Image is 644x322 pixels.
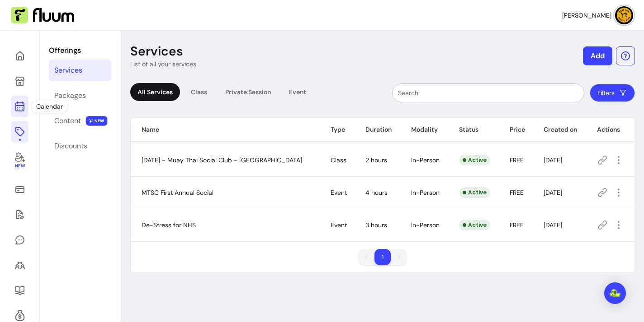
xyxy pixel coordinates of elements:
[354,244,412,270] nav: pagination navigation
[54,90,86,101] div: Packages
[583,46,612,65] button: Add
[510,156,524,164] span: FREE
[499,118,533,142] th: Price
[510,189,524,197] span: FREE
[320,118,355,142] th: Type
[365,189,388,197] span: 4 hours
[142,221,196,229] span: De-Stress for NHS
[398,88,578,97] input: Search
[459,187,490,198] div: Active
[615,6,633,24] img: avatar
[54,65,82,76] div: Services
[54,115,81,126] div: Content
[11,254,28,276] a: Clients
[14,163,24,169] span: New
[400,118,448,142] th: Modality
[142,189,213,197] span: MTSC First Annual Social
[544,189,562,197] span: [DATE]
[586,118,635,142] th: Actions
[11,204,28,225] a: Waivers
[49,45,111,56] p: Offerings
[130,43,183,60] p: Services
[11,121,28,143] a: Offerings
[411,156,440,164] span: In-Person
[131,118,320,142] th: Name
[142,156,302,164] span: [DATE] - Muay Thai Social Club - [GEOGRAPHIC_DATA]
[11,146,28,175] a: New
[184,83,214,101] div: Class
[11,280,28,301] a: Resources
[130,60,196,69] p: List of all your services
[374,249,391,265] li: pagination item 1 active
[11,179,28,200] a: Sales
[510,221,524,229] span: FREE
[448,118,499,142] th: Status
[459,220,490,230] div: Active
[282,83,313,101] div: Event
[49,110,111,132] a: Content NEW
[11,7,74,24] img: Fluum Logo
[544,156,562,164] span: [DATE]
[11,70,28,92] a: My Page
[331,189,347,197] span: Event
[411,221,440,229] span: In-Person
[533,118,586,142] th: Created on
[11,229,28,251] a: My Messages
[86,116,108,126] span: NEW
[331,156,346,164] span: Class
[365,156,387,164] span: 2 hours
[459,155,490,166] div: Active
[130,83,180,101] div: All Services
[562,6,633,24] button: avatar[PERSON_NAME]
[49,60,111,81] a: Services
[331,221,347,229] span: Event
[544,221,562,229] span: [DATE]
[604,282,626,304] div: Open Intercom Messenger
[590,84,635,102] button: Filters
[562,11,611,20] span: [PERSON_NAME]
[11,45,28,67] a: Home
[411,189,440,197] span: In-Person
[32,100,67,113] div: Calendar
[218,83,278,101] div: Private Session
[49,85,111,106] a: Packages
[11,96,28,117] a: Calendar
[49,135,111,157] a: Discounts
[365,221,387,229] span: 3 hours
[355,118,400,142] th: Duration
[54,141,87,152] div: Discounts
